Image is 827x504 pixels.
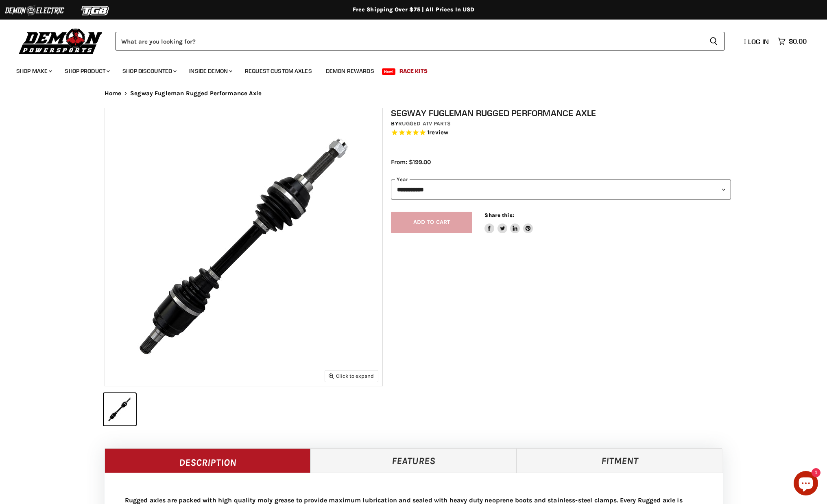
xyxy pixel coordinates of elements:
[740,38,774,45] a: Log in
[10,63,57,79] a: Shop Make
[325,370,378,381] button: Click to expand
[484,212,533,233] aside: Share this:
[116,32,724,50] form: Product
[105,448,311,473] a: Description
[320,63,380,79] a: Demon Rewards
[748,37,769,46] span: Log in
[703,32,724,50] button: Search
[65,3,126,18] img: TGB Logo 2
[88,90,739,97] nav: Breadcrumbs
[391,108,731,118] h1: Segway Fugleman Rugged Performance Axle
[310,448,517,473] a: Features
[774,35,811,47] a: $0.00
[382,68,396,75] span: New!
[116,32,703,50] input: Search
[130,90,262,97] span: Segway Fugleman Rugged Performance Axle
[10,59,805,79] ul: Main menu
[517,448,723,473] a: Fitment
[105,90,122,97] a: Home
[391,180,731,199] select: year
[105,108,382,386] img: IMAGE
[429,129,448,136] span: review
[484,212,514,218] span: Share this:
[16,26,105,55] img: Demon Powersports
[393,63,434,79] a: Race Kits
[391,158,431,166] span: From: $199.00
[116,63,181,79] a: Shop Discounted
[391,129,731,137] span: Rated 5.0 out of 5 stars 1 reviews
[104,393,136,425] button: IMAGE thumbnail
[789,37,807,45] span: $0.00
[59,63,115,79] a: Shop Product
[427,129,448,136] span: 1 reviews
[391,119,731,128] div: by
[183,63,237,79] a: Inside Demon
[4,3,65,18] img: Demon Electric Logo 2
[239,63,318,79] a: Request Custom Axles
[398,120,451,127] a: Rugged ATV Parts
[88,6,739,13] div: Free Shipping Over $75 | All Prices In USD
[791,471,820,497] inbox-online-store-chat: Shopify online store chat
[329,373,374,379] span: Click to expand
